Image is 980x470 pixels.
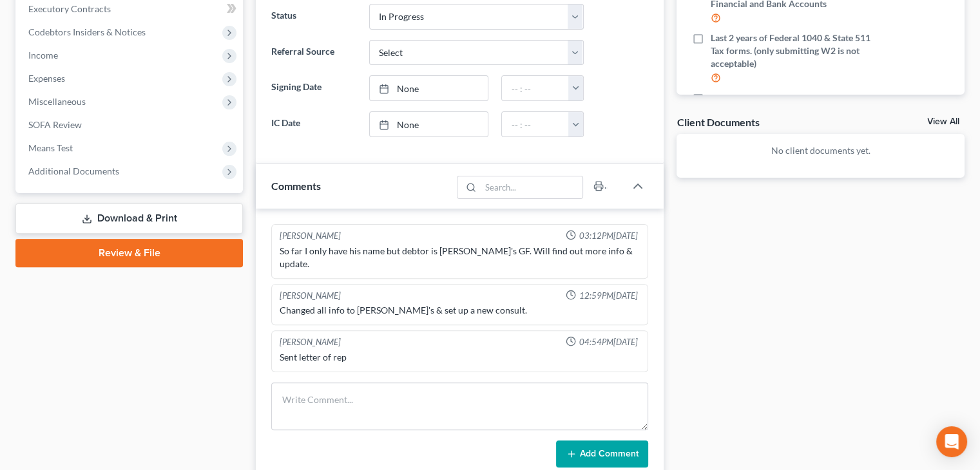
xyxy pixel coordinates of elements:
[265,111,362,137] label: IC Date
[579,336,637,348] span: 04:54PM[DATE]
[265,40,362,66] label: Referral Source
[677,115,759,129] div: Client Documents
[18,113,243,136] a: SOFA Review
[502,76,569,100] input: -- : --
[936,426,967,457] div: Open Intercom Messenger
[265,75,362,101] label: Signing Date
[280,245,640,270] div: So far I only have his name but debtor is [PERSON_NAME]'s GF. Will find out more info & update.
[280,304,640,317] div: Changed all info to [PERSON_NAME]'s & set up a new consult.
[687,144,954,157] p: No client documents yet.
[927,117,959,126] a: View All
[556,440,648,467] button: Add Comment
[28,165,119,176] span: Additional Documents
[28,142,73,153] span: Means Test
[710,32,881,70] span: Last 2 years of Federal 1040 & State 511 Tax forms. (only submitting W2 is not acceptable)
[28,3,111,14] span: Executory Contracts
[280,336,341,348] div: [PERSON_NAME]
[15,203,243,234] a: Download & Print
[579,290,637,302] span: 12:59PM[DATE]
[28,26,146,37] span: Codebtors Insiders & Notices
[710,93,853,106] span: Real Property Deeds and Mortgages
[370,76,488,100] a: None
[271,180,321,192] span: Comments
[28,50,58,61] span: Income
[28,96,86,107] span: Miscellaneous
[370,112,488,136] a: None
[280,230,341,242] div: [PERSON_NAME]
[265,4,362,30] label: Status
[28,119,82,130] span: SOFA Review
[502,112,569,136] input: -- : --
[28,73,65,84] span: Expenses
[15,239,243,267] a: Review & File
[280,290,341,302] div: [PERSON_NAME]
[481,176,583,198] input: Search...
[280,351,640,364] div: Sent letter of rep
[579,230,637,242] span: 03:12PM[DATE]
